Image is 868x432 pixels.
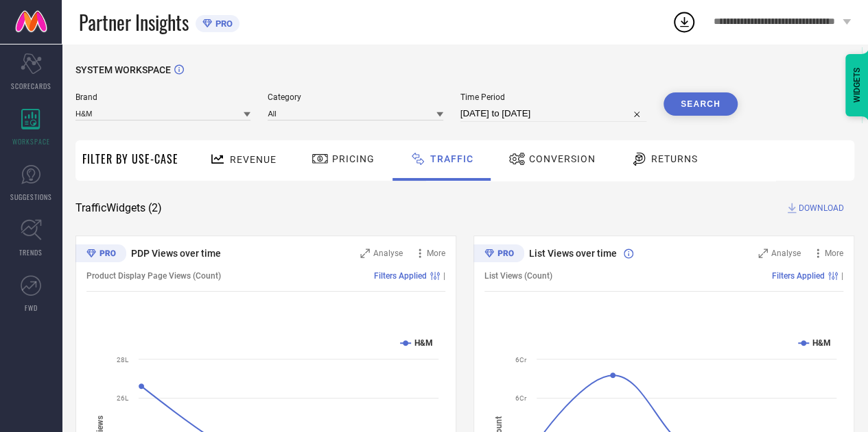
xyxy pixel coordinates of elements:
span: Traffic Widgets ( 2 ) [75,201,162,215]
text: 6Cr [515,356,527,364]
span: Brand [75,92,250,102]
span: Analyse [771,249,801,258]
span: Time Period [460,92,646,102]
span: Partner Insights [79,8,189,36]
span: Conversion [529,153,596,164]
span: Product Display Page Views (Count) [86,271,221,281]
text: H&M [414,338,433,348]
button: Search [664,92,738,116]
text: 26L [117,394,129,402]
span: Filters Applied [772,271,825,281]
span: List Views (Count) [484,271,552,281]
div: Premium [75,244,126,265]
span: WORKSPACE [12,136,50,147]
span: PRO [212,18,233,29]
svg: Zoom [360,249,370,258]
span: FWD [25,303,38,313]
div: Premium [473,244,524,265]
text: 28L [117,356,129,364]
span: List Views over time [529,248,617,259]
span: Revenue [230,154,277,165]
span: PDP Views over time [131,248,221,259]
span: | [841,271,843,281]
span: Filters Applied [374,271,427,281]
div: Open download list [672,10,696,34]
input: Select time period [460,105,646,122]
span: Pricing [332,153,375,164]
span: SYSTEM WORKSPACE [75,64,171,75]
span: DOWNLOAD [799,201,844,215]
span: SUGGESTIONS [10,192,52,202]
span: Returns [651,153,698,164]
text: H&M [812,338,831,348]
span: More [825,249,843,258]
span: | [443,271,445,281]
span: Filter By Use-Case [82,151,178,167]
span: Traffic [430,153,473,164]
span: Category [268,92,443,102]
span: TRENDS [19,247,43,257]
text: 6Cr [515,394,527,402]
svg: Zoom [758,249,768,258]
span: More [427,249,445,258]
span: SCORECARDS [11,81,51,91]
span: Analyse [373,249,403,258]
